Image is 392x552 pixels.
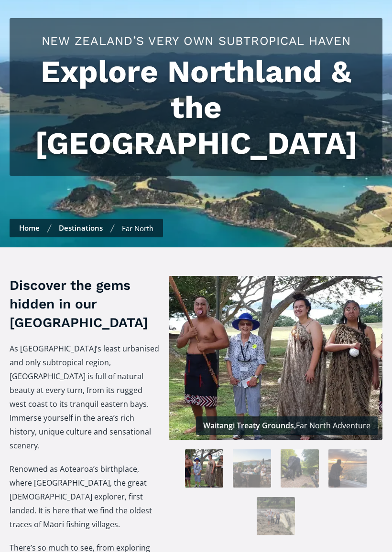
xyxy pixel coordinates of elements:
[294,420,296,431] div: ,
[10,276,159,332] h3: Discover the gems hidden in our [GEOGRAPHIC_DATA]
[19,223,40,233] a: Home
[169,276,382,440] img: Woman standing with Māori people in traditional clothing who are pulling intimidating faces
[122,223,153,233] div: Far North
[59,223,103,233] a: Destinations
[296,420,370,431] div: Far North Adventure
[19,32,373,49] h2: New Zealand’s very own subtropical haven
[203,420,294,431] div: Waitangi Treaty Grounds
[10,219,163,237] nav: Breadcrumbs
[19,54,373,161] h1: Explore Northland & the [GEOGRAPHIC_DATA]
[10,342,159,453] p: As [GEOGRAPHIC_DATA]’s least urbanised and only subtropical region, [GEOGRAPHIC_DATA] is full of ...
[10,462,159,531] p: Renowned as Aotearoa’s birthplace, where [GEOGRAPHIC_DATA], the great [DEMOGRAPHIC_DATA] explorer...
